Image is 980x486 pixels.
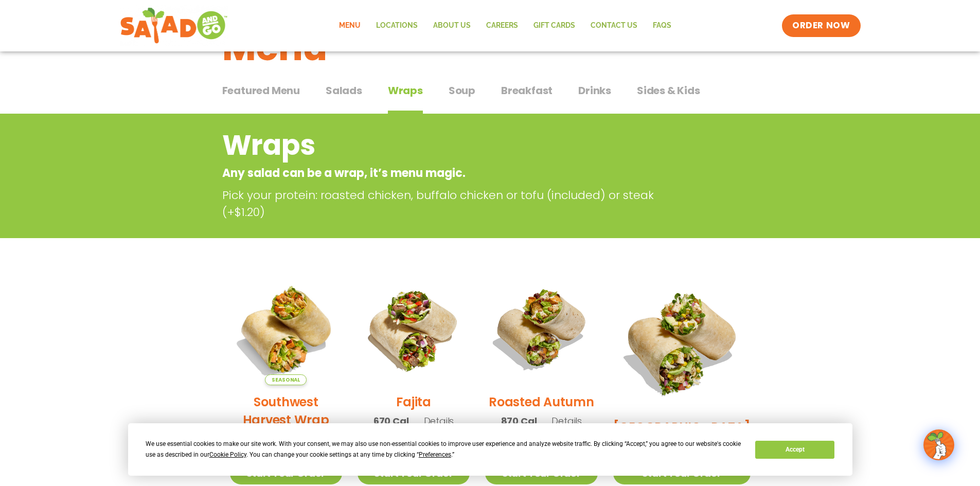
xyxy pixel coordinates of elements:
p: Pick your protein: roasted chicken, buffalo chicken or tofu (included) or steak (+$1.20) [222,187,680,221]
h2: Roasted Autumn [489,393,594,411]
span: Details [551,415,582,427]
img: new-SAG-logo-768×292 [120,5,228,46]
img: Product photo for Southwest Harvest Wrap [230,273,342,385]
div: We use essential cookies to make our site work. With your consent, we may also use non-essential ... [146,439,743,460]
h2: Wraps [222,124,675,166]
span: Cookie Policy [209,451,246,458]
span: Preferences [419,451,451,458]
img: Product photo for BBQ Ranch Wrap [613,273,751,410]
a: FAQs [645,14,679,38]
img: Product photo for Roasted Autumn Wrap [485,273,597,385]
nav: Menu [331,14,679,38]
div: Cookie Consent Prompt [128,423,852,476]
a: Careers [478,14,526,38]
span: Breakfast [501,83,553,98]
a: Contact Us [583,14,645,38]
h2: Southwest Harvest Wrap [230,393,342,429]
img: wpChatIcon [924,430,953,459]
a: About Us [425,14,478,38]
h2: Fajita [396,393,431,411]
a: Menu [331,14,368,38]
span: Sides & Kids [637,83,700,98]
span: 670 Cal [373,414,409,428]
a: ORDER NOW [782,14,860,37]
button: Accept [755,441,834,459]
img: Product photo for Fajita Wrap [358,273,470,385]
span: Salads [326,83,362,98]
p: Any salad can be a wrap, it’s menu magic. [222,165,675,182]
a: GIFT CARDS [526,14,583,38]
span: Details [424,415,454,427]
span: Featured Menu [222,83,300,98]
span: Drinks [578,83,611,98]
span: Wraps [388,83,423,98]
span: Seasonal [265,374,307,385]
span: ORDER NOW [792,20,850,32]
span: Soup [449,83,475,98]
a: Locations [368,14,425,38]
div: Tabbed content [222,79,758,114]
span: 870 Cal [501,414,537,428]
h2: [GEOGRAPHIC_DATA] [613,418,751,436]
